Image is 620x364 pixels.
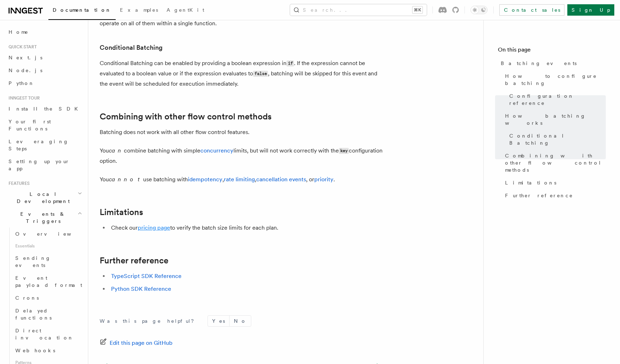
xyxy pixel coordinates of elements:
span: How to configure batching [505,73,606,87]
span: Essentials [12,240,84,252]
p: Was this page helpful? [100,317,199,325]
a: Contact sales [499,4,564,16]
span: Event payload format [15,275,82,288]
span: Node.js [9,68,42,73]
span: Webhooks [15,348,55,353]
span: Next.js [9,55,42,60]
kbd: ⌘K [413,6,422,14]
button: Search...⌘K [290,4,427,16]
span: Configuration reference [509,92,606,107]
a: Install the SDK [6,102,84,115]
h4: On this page [498,45,606,57]
button: Toggle dark mode [471,6,488,14]
a: Sign Up [567,4,614,16]
button: Events & Triggers [6,208,84,227]
span: Install the SDK [9,106,82,112]
span: Python [9,80,35,86]
a: Python SDK Reference [111,285,171,292]
span: Limitations [505,179,556,186]
a: Examples [116,2,162,19]
a: How to configure batching [502,70,606,90]
span: Conditional Batching [509,132,606,146]
span: Examples [120,7,158,13]
p: Batching does not work with all other flow control features. [100,127,384,137]
a: Conditional Batching [100,43,163,53]
span: Leveraging Steps [9,139,69,151]
code: key [339,148,349,154]
a: TypeScript SDK Reference [111,273,182,279]
span: Combining with other flow control methods [505,152,606,173]
span: Delayed functions [15,308,52,321]
a: cancellation events [256,176,306,183]
a: Combining with other flow control methods [502,149,606,176]
button: Yes [208,316,229,326]
span: Sending events [15,255,51,268]
a: Documentation [48,2,116,20]
a: AgentKit [162,2,209,19]
span: Your first Functions [9,119,51,132]
p: You combine batching with simple limits, but will not work correctly with the configuration option. [100,146,384,166]
a: Python [6,77,84,90]
a: Combining with other flow control methods [100,112,272,122]
a: concurrency [200,147,233,154]
p: You use batching with , , , or . [100,175,384,184]
a: How batching works [502,109,606,129]
span: AgentKit [167,7,204,13]
code: if [287,60,294,66]
a: Limitations [100,207,143,217]
a: priority [314,176,333,183]
a: Batching events [498,57,606,70]
em: can [109,147,124,154]
a: Next.js [6,51,84,64]
a: Further reference [100,256,168,266]
span: Home [9,28,28,36]
a: Your first Functions [6,115,84,135]
span: Quick start [6,44,37,50]
a: Edit this page on GitHub [100,338,173,348]
a: Home [6,26,84,38]
p: Conditional Batching can be enabled by providing a boolean expression in . If the expression cann... [100,58,384,89]
a: Event payload format [12,272,84,291]
span: Further reference [505,192,573,199]
span: Direct invocation [15,328,74,341]
a: Overview [12,227,84,240]
button: No [230,316,251,326]
em: cannot [109,176,143,183]
a: idempotency [188,176,222,183]
a: Crons [12,291,84,304]
a: Leveraging Steps [6,135,84,155]
a: Sending events [12,252,84,272]
span: Setting up your app [9,159,70,171]
a: Delayed functions [12,304,84,324]
span: Crons [15,295,39,301]
a: Further reference [502,189,606,202]
span: Inngest tour [6,95,40,101]
span: Edit this page on GitHub [110,338,173,348]
span: How batching works [505,112,606,127]
span: Batching events [501,60,577,67]
span: Events & Triggers [6,210,78,225]
a: Conditional Batching [506,129,606,149]
span: Documentation [53,7,111,13]
a: Node.js [6,64,84,77]
a: Webhooks [12,344,84,357]
span: Local Development [6,191,78,205]
a: Limitations [502,176,606,189]
a: pricing page [138,224,170,231]
span: Features [6,181,30,186]
button: Local Development [6,188,84,208]
a: Setting up your app [6,155,84,175]
a: Direct invocation [12,324,84,344]
code: false [253,71,268,77]
span: Overview [15,231,89,237]
a: rate limiting [224,176,255,183]
li: Check our to verify the batch size limits for each plan. [109,223,384,233]
a: Configuration reference [506,90,606,109]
